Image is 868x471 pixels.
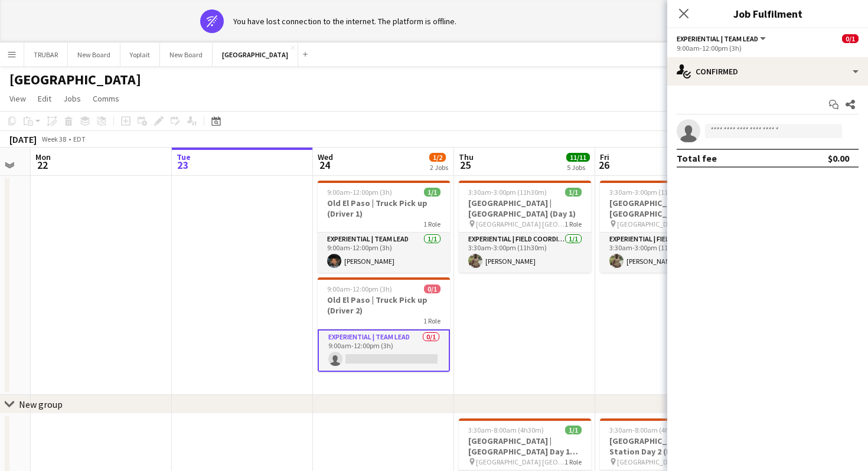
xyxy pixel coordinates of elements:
[677,34,768,43] button: Experiential | Team Lead
[600,198,732,219] h3: [GEOGRAPHIC_DATA] | [GEOGRAPHIC_DATA] (Day 2)
[564,457,582,466] span: 1 Role
[459,152,474,162] span: Thu
[88,91,124,106] a: Comms
[468,426,544,434] span: 3:30am-8:00am (4h30m)
[35,152,51,162] span: Mon
[476,220,564,228] span: [GEOGRAPHIC_DATA] [GEOGRAPHIC_DATA]
[24,43,68,66] button: TRUBAR
[175,158,191,172] span: 23
[9,93,26,104] span: View
[600,436,732,457] h3: [GEOGRAPHIC_DATA] | Union Station Day 2 (Production)
[457,158,474,172] span: 25
[430,163,448,172] div: 2 Jobs
[476,457,564,466] span: [GEOGRAPHIC_DATA] [GEOGRAPHIC_DATA]
[34,158,51,172] span: 22
[468,188,547,197] span: 3:30am-3:00pm (11h30m)
[58,91,86,106] a: Jobs
[68,43,120,66] button: New Board
[63,93,81,104] span: Jobs
[9,133,37,145] div: [DATE]
[828,152,849,164] div: $0.00
[842,34,859,43] span: 0/1
[318,152,333,162] span: Wed
[564,220,582,228] span: 1 Role
[5,91,31,106] a: View
[318,277,450,372] app-job-card: 9:00am-12:00pm (3h)0/1Old El Paso | Truck Pick up (Driver 2)1 RoleExperiential | Team Lead0/19:00...
[316,158,333,172] span: 24
[598,158,609,172] span: 26
[424,188,440,197] span: 1/1
[565,188,582,197] span: 1/1
[213,43,298,66] button: [GEOGRAPHIC_DATA]
[33,91,56,106] a: Edit
[318,233,450,273] app-card-role: Experiential | Team Lead1/19:00am-12:00pm (3h)[PERSON_NAME]
[120,43,160,66] button: Yoplait
[318,329,450,372] app-card-role: Experiential | Team Lead0/19:00am-12:00pm (3h)
[459,181,591,273] app-job-card: 3:30am-3:00pm (11h30m)1/1[GEOGRAPHIC_DATA] | [GEOGRAPHIC_DATA] (Day 1) [GEOGRAPHIC_DATA] [GEOGRAP...
[73,135,86,143] div: EDT
[609,188,688,197] span: 3:30am-3:00pm (11h30m)
[327,284,392,293] span: 9:00am-12:00pm (3h)
[567,163,589,172] div: 5 Jobs
[617,457,706,466] span: [GEOGRAPHIC_DATA] [GEOGRAPHIC_DATA]
[9,71,141,89] h1: [GEOGRAPHIC_DATA]
[318,181,450,273] app-job-card: 9:00am-12:00pm (3h)1/1Old El Paso | Truck Pick up (Driver 1)1 RoleExperiential | Team Lead1/19:00...
[677,152,717,164] div: Total fee
[600,233,732,273] app-card-role: Experiential | Field Coordinator1/13:30am-3:00pm (11h30m)[PERSON_NAME]
[424,284,440,293] span: 0/1
[667,6,868,21] h3: Job Fulfilment
[160,43,213,66] button: New Board
[677,44,859,53] div: 9:00am-12:00pm (3h)
[423,220,440,228] span: 1 Role
[318,198,450,219] h3: Old El Paso | Truck Pick up (Driver 1)
[38,93,51,104] span: Edit
[677,34,758,43] span: Experiential | Team Lead
[19,398,63,410] div: New group
[600,152,609,162] span: Fri
[459,198,591,219] h3: [GEOGRAPHIC_DATA] | [GEOGRAPHIC_DATA] (Day 1)
[565,426,582,434] span: 1/1
[600,181,732,273] app-job-card: 3:30am-3:00pm (11h30m)1/1[GEOGRAPHIC_DATA] | [GEOGRAPHIC_DATA] (Day 2) [GEOGRAPHIC_DATA] [GEOGRAP...
[423,316,440,325] span: 1 Role
[327,188,392,197] span: 9:00am-12:00pm (3h)
[93,93,119,104] span: Comms
[429,153,446,162] span: 1/2
[617,220,706,228] span: [GEOGRAPHIC_DATA] [GEOGRAPHIC_DATA]
[177,152,191,162] span: Tue
[667,57,868,86] div: Confirmed
[233,16,456,27] div: You have lost connection to the internet. The platform is offline.
[318,295,450,316] h3: Old El Paso | Truck Pick up (Driver 2)
[566,153,590,162] span: 11/11
[459,233,591,273] app-card-role: Experiential | Field Coordinator1/13:30am-3:00pm (11h30m)[PERSON_NAME]
[459,436,591,457] h3: [GEOGRAPHIC_DATA] | [GEOGRAPHIC_DATA] Day 1 Production)
[609,426,685,434] span: 3:30am-8:00am (4h30m)
[39,135,68,143] span: Week 38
